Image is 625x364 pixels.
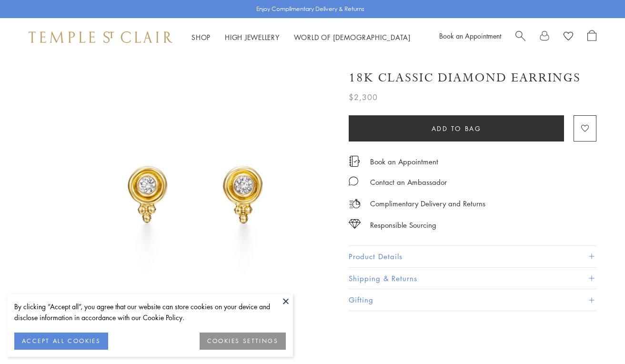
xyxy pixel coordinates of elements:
[200,333,286,350] button: COOKIES SETTINGS
[62,56,334,329] img: 18K Classic Diamond Earrings
[370,198,485,210] p: Complimentary Delivery and Returns
[349,70,581,86] h1: 18K Classic Diamond Earrings
[587,30,596,44] a: Open Shopping Bag
[192,32,211,42] a: ShopShop
[439,31,501,40] a: Book an Appointment
[294,32,411,42] a: World of [DEMOGRAPHIC_DATA]World of [DEMOGRAPHIC_DATA]
[432,123,482,134] span: Add to bag
[370,219,436,231] div: Responsible Sourcing
[349,198,361,210] img: icon_delivery.svg
[349,289,596,311] button: Gifting
[349,246,596,267] button: Product Details
[349,219,361,229] img: icon_sourcing.svg
[349,115,564,142] button: Add to bag
[349,176,358,186] img: MessageIcon-01_2.svg
[349,156,360,167] img: icon_appointment.svg
[256,4,364,14] p: Enjoy Complimentary Delivery & Returns
[225,32,280,42] a: High JewelleryHigh Jewellery
[349,268,596,289] button: Shipping & Returns
[14,333,108,350] button: ACCEPT ALL COOKIES
[14,301,286,323] div: By clicking “Accept all”, you agree that our website can store cookies on your device and disclos...
[370,156,438,167] a: Book an Appointment
[564,30,573,44] a: View Wishlist
[515,30,525,44] a: Search
[370,176,447,188] div: Contact an Ambassador
[192,31,411,43] nav: Main navigation
[577,319,615,354] iframe: Gorgias live chat messenger
[349,91,378,103] span: $2,300
[29,31,172,43] img: Temple St. Clair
